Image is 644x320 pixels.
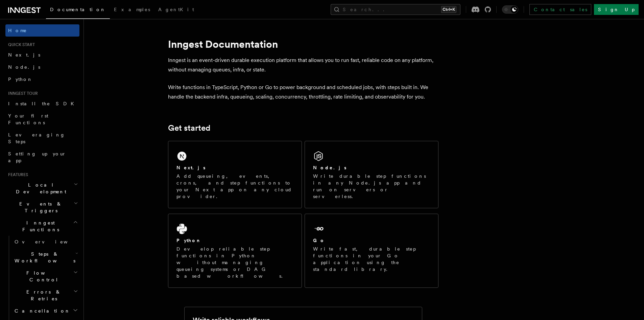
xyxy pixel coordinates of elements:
[8,151,66,163] span: Setting up your app
[441,6,456,13] kbd: Ctrl+K
[12,305,79,317] button: Cancellation
[529,4,591,15] a: Contact sales
[313,237,325,244] h2: Go
[176,164,206,171] h2: Next.js
[5,42,35,47] span: Quick start
[5,61,79,73] a: Node.js
[5,98,79,110] a: Install the SDK
[5,24,79,37] a: Home
[12,251,75,264] span: Steps & Workflows
[5,182,74,195] span: Local Development
[168,83,438,102] p: Write functions in TypeScript, Python or Go to power background and scheduled jobs, with steps bu...
[154,2,198,18] a: AgentKit
[313,164,347,171] h2: Node.js
[158,7,194,12] span: AgentKit
[168,56,438,74] p: Inngest is an event-driven durable execution platform that allows you to run fast, reliable code ...
[8,64,40,70] span: Node.js
[313,246,430,273] p: Write fast, durable step functions in your Go application using the standard library.
[5,200,74,214] span: Events & Triggers
[176,173,293,200] p: Add queueing, events, crons, and step functions to your Next app on any cloud provider.
[8,132,65,144] span: Leveraging Steps
[5,219,73,233] span: Inngest Functions
[114,7,150,12] span: Examples
[176,237,201,244] h2: Python
[8,52,40,58] span: Next.js
[12,286,79,305] button: Errors & Retries
[168,38,438,50] h1: Inngest Documentation
[5,49,79,61] a: Next.js
[168,141,302,208] a: Next.jsAdd queueing, events, crons, and step functions to your Next app on any cloud provider.
[594,4,639,15] a: Sign Up
[5,172,28,177] span: Features
[8,77,33,82] span: Python
[15,239,84,244] span: Overview
[12,267,79,286] button: Flow Control
[5,148,79,167] a: Setting up your app
[12,270,73,283] span: Flow Control
[313,173,430,200] p: Write durable step functions in any Node.js app and run on servers or serverless.
[46,2,110,19] a: Documentation
[5,110,79,129] a: Your first Functions
[5,73,79,85] a: Python
[50,7,106,12] span: Documentation
[176,246,293,279] p: Develop reliable step functions in Python without managing queueing systems or DAG based workflows.
[110,2,154,18] a: Examples
[8,27,27,34] span: Home
[12,289,73,302] span: Errors & Retries
[502,5,518,14] button: Toggle dark mode
[5,129,79,148] a: Leveraging Steps
[8,101,78,106] span: Install the SDK
[305,141,438,208] a: Node.jsWrite durable step functions in any Node.js app and run on servers or serverless.
[8,113,48,125] span: Your first Functions
[168,123,210,133] a: Get started
[5,179,79,198] button: Local Development
[168,214,302,288] a: PythonDevelop reliable step functions in Python without managing queueing systems or DAG based wo...
[305,214,438,288] a: GoWrite fast, durable step functions in your Go application using the standard library.
[12,236,79,248] a: Overview
[12,248,79,267] button: Steps & Workflows
[12,307,70,314] span: Cancellation
[5,91,38,96] span: Inngest tour
[5,198,79,217] button: Events & Triggers
[331,4,460,15] button: Search...Ctrl+K
[5,217,79,236] button: Inngest Functions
